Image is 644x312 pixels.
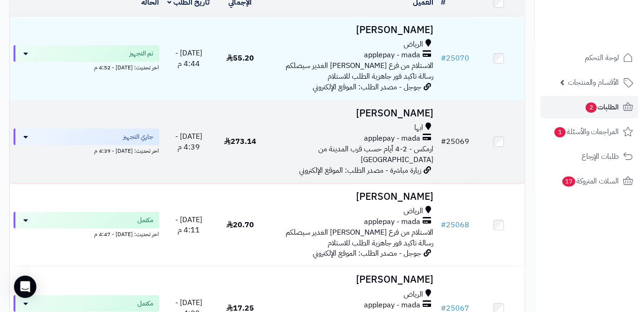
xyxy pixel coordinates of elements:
h3: [PERSON_NAME] [270,108,434,119]
div: اخر تحديث: [DATE] - 4:47 م [14,229,159,238]
span: لوحة التحكم [585,51,619,64]
h3: [PERSON_NAME] [270,274,434,285]
span: الرياض [404,206,424,217]
a: لوحة التحكم [541,47,638,69]
span: مكتمل [138,216,154,225]
span: 17 [562,176,575,187]
a: المراجعات والأسئلة1 [541,121,638,143]
span: طلبات الإرجاع [582,150,619,163]
a: #25070 [441,53,470,64]
img: logo-2.png [581,25,635,45]
span: الاستلام من فرع [PERSON_NAME] الغدير سيصلكم رسالة تاكيد فور جاهزية الطلب للاستلام [286,60,434,82]
div: اخر تحديث: [DATE] - 4:39 م [14,145,159,155]
a: #25069 [441,136,470,147]
a: الطلبات2 [541,96,638,118]
a: السلات المتروكة17 [541,170,638,192]
span: applepay - mada [364,217,421,227]
span: [DATE] - 4:39 م [175,131,202,153]
span: الطلبات [585,101,619,114]
span: [DATE] - 4:11 م [175,214,202,236]
a: #25068 [441,219,470,231]
span: # [441,136,446,147]
span: 2 [586,102,597,113]
span: المراجعات والأسئلة [554,125,619,138]
div: Open Intercom Messenger [14,276,36,298]
span: applepay - mada [364,133,421,144]
div: اخر تحديث: [DATE] - 4:52 م [14,62,159,72]
span: زيارة مباشرة - مصدر الطلب: الموقع الإلكتروني [300,165,422,176]
span: 273.14 [224,136,256,147]
h3: [PERSON_NAME] [270,25,434,35]
span: applepay - mada [364,300,421,311]
span: [DATE] - 4:44 م [175,47,202,69]
span: 55.20 [226,53,254,64]
span: الأقسام والمنتجات [568,76,619,89]
span: جاري التجهيز [123,132,154,142]
span: مكتمل [138,299,154,308]
span: الاستلام من فرع [PERSON_NAME] الغدير سيصلكم رسالة تاكيد فور جاهزية الطلب للاستلام [286,227,434,249]
a: طلبات الإرجاع [541,145,638,168]
span: 20.70 [226,219,254,231]
span: الرياض [404,289,424,300]
span: جوجل - مصدر الطلب: الموقع الإلكتروني [313,248,422,259]
h3: [PERSON_NAME] [270,191,434,202]
span: جوجل - مصدر الطلب: الموقع الإلكتروني [313,81,422,93]
span: ارمكس - 2-4 أيام حسب قرب المدينة من [GEOGRAPHIC_DATA] [319,143,434,165]
span: ابها [415,122,424,133]
span: الرياض [404,39,424,50]
span: 1 [555,127,566,137]
span: السلات المتروكة [562,175,619,188]
span: تم التجهيز [130,49,154,58]
span: # [441,53,446,64]
span: applepay - mada [364,50,421,61]
span: # [441,219,446,231]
